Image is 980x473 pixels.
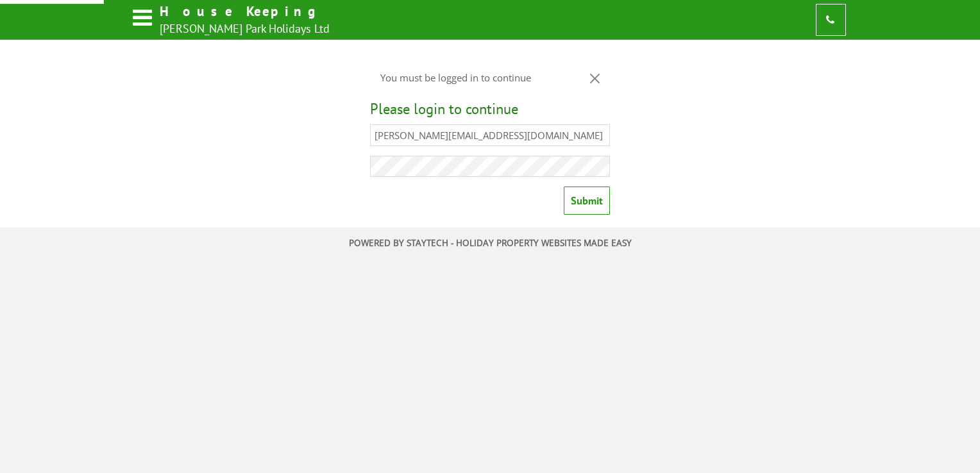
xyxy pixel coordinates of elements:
[564,187,610,215] input: Submit
[349,237,632,249] a: Powered by StayTech - Holiday property websites made easy
[160,3,330,20] h1: House Keeping
[370,99,609,118] h2: Please login to continue
[370,124,609,146] input: Email
[160,21,330,36] h2: [PERSON_NAME] Park Holidays Ltd
[131,3,330,37] a: House Keeping [PERSON_NAME] Park Holidays Ltd
[370,61,609,94] div: You must be logged in to continue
